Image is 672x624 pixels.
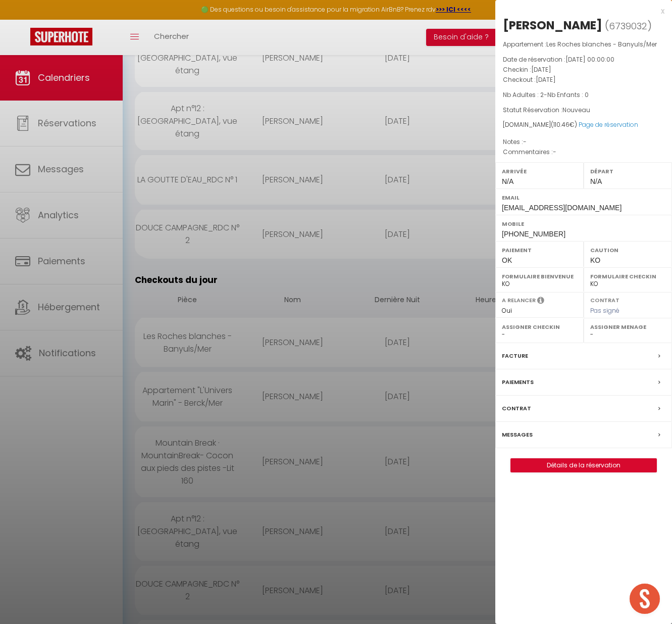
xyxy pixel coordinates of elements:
button: Détails de la réservation [510,458,657,472]
label: A relancer [502,296,536,305]
a: Détails de la réservation [511,459,656,472]
span: KO [590,256,600,264]
span: OK [502,256,512,264]
label: Caution [590,245,665,255]
i: Sélectionner OUI si vous souhaiter envoyer les séquences de messages post-checkout [537,296,544,307]
p: Commentaires : [503,147,664,157]
div: [DOMAIN_NAME] [503,120,664,130]
p: Notes : [503,137,664,147]
span: Pas signé [590,306,619,315]
p: Appartement : [503,39,664,50]
span: [EMAIL_ADDRESS][DOMAIN_NAME] [502,204,622,212]
span: Les Roches blanches - Banyuls/Mer [546,40,657,49]
label: Mobile [502,219,665,229]
label: Paiements [502,377,534,388]
label: Assigner Checkin [502,322,577,332]
span: 6739032 [609,20,647,32]
label: Arrivée [502,166,577,176]
span: 110.46 [553,120,570,129]
label: Email [502,193,665,203]
p: Checkout : [503,75,664,85]
span: Nb Enfants : 0 [547,90,589,99]
span: [PHONE_NUMBER] [502,230,565,238]
div: Ouvrir le chat [630,584,660,614]
span: Nb Adultes : 2 [503,90,544,99]
label: Contrat [502,403,531,414]
p: Date de réservation : [503,55,664,65]
label: Facture [502,351,528,361]
span: [DATE] [531,65,551,74]
span: Nouveau [562,106,590,114]
span: N/A [502,177,513,185]
a: Page de réservation [579,120,638,129]
label: Départ [590,166,665,176]
span: - [523,137,527,146]
span: [DATE] [536,75,556,84]
span: [DATE] 00:00:00 [565,55,614,64]
label: Paiement [502,245,577,255]
label: Contrat [590,296,619,303]
p: - [503,90,664,100]
span: - [553,148,556,156]
span: ( €) [551,120,577,129]
div: [PERSON_NAME] [503,17,602,33]
p: Statut Réservation : [503,105,664,115]
label: Assigner Menage [590,322,665,332]
label: Formulaire Bienvenue [502,271,577,281]
label: Messages [502,429,533,440]
span: N/A [590,177,602,185]
label: Formulaire Checkin [590,271,665,281]
div: x [495,5,664,17]
p: Checkin : [503,65,664,75]
span: ( ) [605,19,652,33]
